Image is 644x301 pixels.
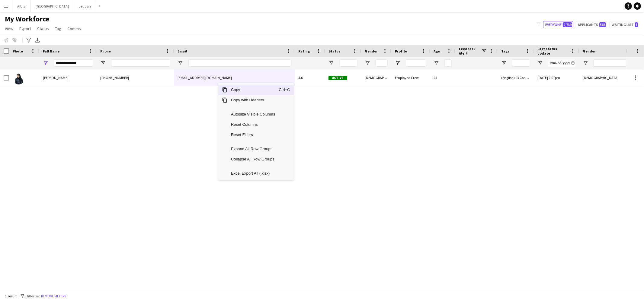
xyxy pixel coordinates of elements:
input: Age Filter Input [444,59,452,67]
span: Phone [100,49,111,53]
input: Email Filter Input [188,59,291,67]
span: Gender [365,49,378,53]
button: Jeddah [74,0,96,12]
span: Copy with Headers [227,95,279,105]
span: Gender [583,49,596,53]
div: (English) 03 Conversational, (English) 04 Advanced, (Experience) 02 Experienced, (PPSS) 05 VVVIP ... [498,69,534,86]
span: 1 [635,22,638,27]
div: [PHONE_NUMBER] [97,69,174,86]
a: View [2,25,16,33]
span: Export [19,26,31,31]
span: Tags [501,49,509,53]
input: Gender Filter Input [594,59,636,67]
span: Last status update [537,46,568,55]
div: Employed Crew [391,69,430,86]
span: Status [37,26,49,31]
button: [GEOGRAPHIC_DATA] [31,0,74,12]
button: Remove filters [40,293,67,299]
span: Reset Filters [227,130,279,140]
span: Comms [67,26,81,31]
span: My Workforce [5,14,49,24]
span: Full Name [43,49,59,53]
button: Open Filter Menu [100,60,106,66]
span: Active [328,76,347,80]
input: Profile Filter Input [406,59,426,67]
span: [DEMOGRAPHIC_DATA] [583,75,619,80]
a: Tag [53,25,64,33]
app-action-btn: Export XLSX [34,36,41,44]
div: [DEMOGRAPHIC_DATA] [361,69,391,86]
button: Open Filter Menu [537,60,543,66]
button: Open Filter Menu [434,60,439,66]
span: Reset Columns [227,119,279,130]
a: Status [35,25,51,33]
span: Feedback Alert [459,46,481,55]
button: Everyone2,739 [543,21,573,28]
span: Expand All Row Groups [227,144,279,154]
span: Excel Export All (.xlsx) [227,168,279,179]
span: Autosize Visible Columns [227,109,279,119]
input: Status Filter Input [339,59,357,67]
div: [DATE] 2:07pm [534,69,579,86]
button: Open Filter Menu [328,60,334,66]
span: 1 filter set [24,294,40,298]
button: Applicants566 [576,21,607,28]
input: Last status update Filter Input [548,59,575,67]
button: Open Filter Menu [501,60,507,66]
input: Tags Filter Input [512,59,530,67]
span: Email [178,49,187,53]
button: Waiting list1 [610,21,639,28]
span: 2,739 [563,22,572,27]
span: Age [434,49,440,53]
span: View [5,26,13,31]
img: Dania Alfuraih [13,72,25,84]
span: Collapse All Row Groups [227,154,279,164]
button: Open Filter Menu [178,60,183,66]
button: Open Filter Menu [583,60,588,66]
span: Photo [13,49,23,53]
button: Open Filter Menu [395,60,400,66]
button: Open Filter Menu [43,60,48,66]
span: Status [328,49,340,53]
div: Context Menu [218,83,294,180]
span: Rating [298,49,310,53]
span: [PERSON_NAME] [43,75,69,80]
span: Profile [395,49,407,53]
span: Tag [55,26,61,31]
input: Phone Filter Input [111,59,170,67]
app-action-btn: Advanced filters [25,36,32,44]
span: Copy [227,85,279,95]
div: [EMAIL_ADDRESS][DOMAIN_NAME] [174,69,295,86]
span: 566 [599,22,606,27]
div: 24 [430,69,455,86]
input: Full Name Filter Input [54,59,93,67]
span: Ctrl+C [279,85,292,95]
a: Comms [65,25,83,33]
a: Export [17,25,34,33]
input: Gender Filter Input [376,59,388,67]
button: Open Filter Menu [365,60,370,66]
button: AlUla [12,0,31,12]
div: 4.6 [295,69,325,86]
